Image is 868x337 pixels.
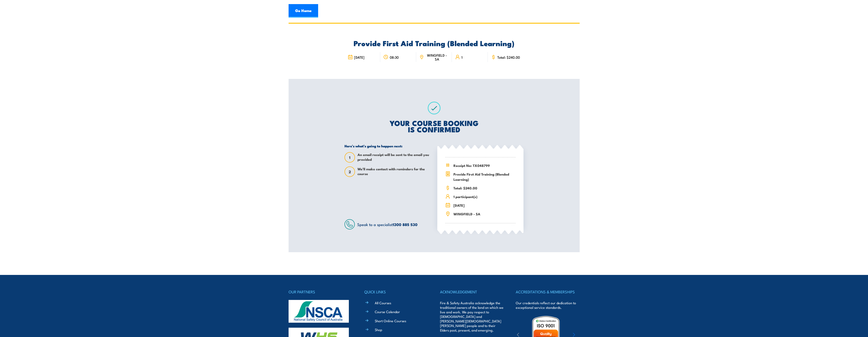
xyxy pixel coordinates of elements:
h4: QUICK LINKS [364,289,428,295]
a: Course Calendar [375,309,400,314]
a: Go Home [289,4,318,18]
h2: YOUR COURSE BOOKING IS CONFIRMED [345,120,523,132]
h5: Here’s what’s going to happen next: [345,144,431,148]
span: WINGFIELD - SA [425,53,449,61]
span: Speak to a specialist [357,221,418,227]
span: [DATE] [453,203,516,208]
span: WINGFIELD - SA [453,211,516,216]
span: We’ll make contact with reminders for the course [357,166,431,177]
h4: ACCREDITATIONS & MEMBERSHIPS [516,289,579,295]
p: Fire & Safety Australia acknowledge the traditional owners of the land on which we live and work.... [440,301,504,332]
span: 1 participant(s) [453,194,516,199]
a: All Courses [375,300,391,305]
a: 1300 885 530 [393,221,418,227]
span: An email receipt will be sent to the email you provided [357,152,431,163]
span: 1 [345,155,355,160]
span: 1 [461,55,463,59]
span: Receipt No: TX048799 [453,163,516,168]
span: Provide First Aid Training (Blended Learning) [453,171,516,182]
p: Our credentials reflect our dedication to exceptional service standards. [516,301,579,310]
h4: OUR PARTNERS [289,289,352,295]
span: Total: $240.00 [497,55,520,59]
span: 2 [345,169,355,174]
h4: ACKNOWLEDGEMENT [440,289,504,295]
img: nsca-logo-footer [289,300,349,323]
a: Short Online Courses [375,318,406,323]
a: Shop [375,327,382,332]
h2: Provide First Aid Training (Blended Learning) [345,40,523,46]
span: Total: $240.00 [453,185,516,191]
span: [DATE] [354,55,365,59]
span: 08:30 [390,55,399,59]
